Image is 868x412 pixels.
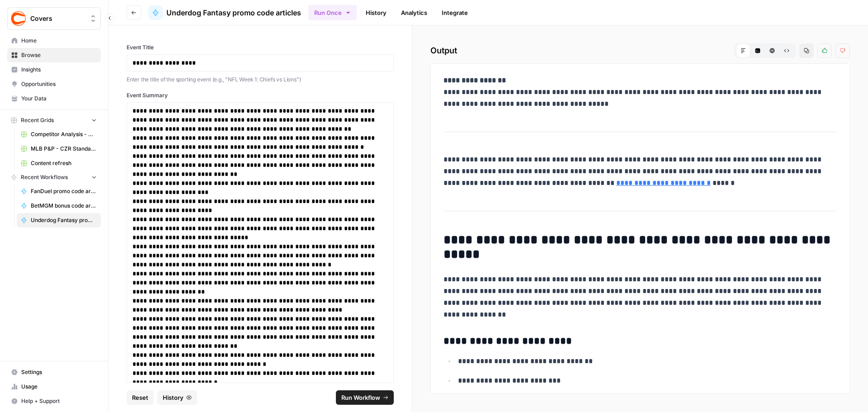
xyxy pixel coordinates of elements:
[21,397,97,405] span: Help + Support
[127,390,154,405] button: Reset
[21,173,68,181] span: Recent Workflows
[360,5,392,20] a: History
[396,5,433,20] a: Analytics
[7,62,101,77] a: Insights
[163,393,184,402] span: History
[7,114,101,127] button: Recent Grids
[21,66,97,74] span: Insights
[31,130,97,138] span: Competitor Analysis - URL Specific Grid
[17,199,101,213] a: BetMGM bonus code articles
[31,145,97,153] span: MLB P&P - CZR Standard (Production) Grid
[436,5,473,20] a: Integrate
[21,368,97,376] span: Settings
[30,14,85,23] span: Covers
[21,383,97,391] span: Usage
[7,33,101,48] a: Home
[17,127,101,142] a: Competitor Analysis - URL Specific Grid
[336,390,394,405] button: Run Workflow
[31,187,97,195] span: FanDuel promo code articles
[166,7,301,18] span: Underdog Fantasy promo code articles
[7,365,101,379] a: Settings
[7,170,101,184] button: Recent Workflows
[127,91,394,99] label: Event Summary
[341,393,380,402] span: Run Workflow
[31,159,97,167] span: Content refresh
[10,10,27,27] img: Covers Logo
[21,95,97,103] span: Your Data
[157,390,197,405] button: History
[17,184,101,199] a: FanDuel promo code articles
[21,51,97,59] span: Browse
[127,43,394,52] label: Event Title
[7,7,101,30] button: Workspace: Covers
[17,156,101,170] a: Content refresh
[7,91,101,106] a: Your Data
[21,37,97,45] span: Home
[21,116,54,124] span: Recent Grids
[7,379,101,394] a: Usage
[132,393,148,402] span: Reset
[148,5,301,20] a: Underdog Fantasy promo code articles
[127,75,394,84] p: Enter the title of the sporting event (e.g., "NFL Week 1: Chiefs vs Lions")
[308,5,357,20] button: Run Once
[7,48,101,62] a: Browse
[430,43,850,58] h2: Output
[31,216,97,224] span: Underdog Fantasy promo code articles
[17,142,101,156] a: MLB P&P - CZR Standard (Production) Grid
[7,77,101,91] a: Opportunities
[7,394,101,408] button: Help + Support
[17,213,101,227] a: Underdog Fantasy promo code articles
[21,80,97,88] span: Opportunities
[31,202,97,210] span: BetMGM bonus code articles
